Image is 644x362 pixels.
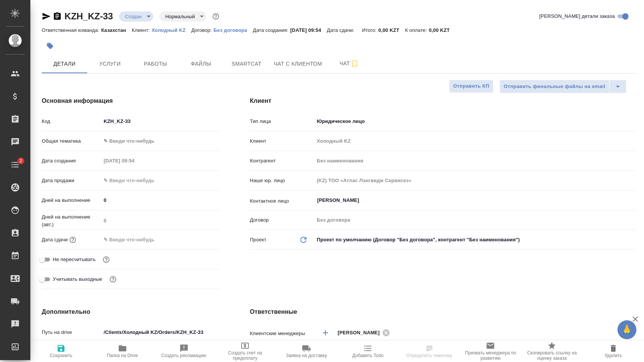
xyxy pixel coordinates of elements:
[617,320,636,339] button: 🙏
[228,59,265,69] span: Smartcat
[42,12,51,21] button: Скопировать ссылку для ЯМессенджера
[108,274,118,284] button: Выбери, если сб и вс нужно считать рабочими днями для выполнения заказа.
[314,233,636,246] div: Проект по умолчанию (Договор "Без договора", контрагент "Без наименования")
[352,353,383,358] span: Добавить Todo
[132,27,151,33] p: Клиент:
[50,353,72,358] span: Сохранить
[250,307,636,316] h4: Ответственные
[250,216,314,224] p: Договор
[107,353,138,358] span: Папка на Drive
[30,341,92,362] button: Сохранить
[92,59,128,69] span: Услуги
[161,353,206,358] span: Создать рекламацию
[214,27,253,33] p: Без договора
[605,353,622,358] span: Удалить
[250,96,636,105] h4: Клиент
[42,157,101,165] p: Дата создания
[314,155,636,166] input: Пустое поле
[42,177,101,184] p: Дата продажи
[42,38,58,54] button: Добавить тэг
[331,59,368,68] span: Чат
[460,341,521,362] button: Призвать менеджера по развитию
[250,157,314,165] p: Контрагент
[338,329,384,337] span: [PERSON_NAME]
[405,27,429,33] p: К оплате:
[68,235,78,245] button: Если добавить услуги и заполнить их объемом, то дата рассчитается автоматически
[250,118,314,125] p: Тип лица
[526,350,578,361] span: Скопировать ссылку на оценку заказа
[42,307,220,316] h4: Дополнительно
[42,213,101,228] p: Дней на выполнение (авт.)
[137,59,174,69] span: Работы
[101,327,219,338] input: ✎ Введи что-нибудь
[362,27,378,33] p: Итого:
[42,27,101,33] p: Ответственная команда:
[152,27,192,33] a: Холодный KZ
[276,341,337,362] button: Заявка на доставку
[314,214,636,225] input: Пустое поле
[46,59,83,69] span: Детали
[250,197,314,205] p: Контактное лицо
[119,11,153,22] div: Создан
[399,341,460,362] button: Определить тематику
[316,324,335,342] button: Добавить менеджера
[539,13,615,20] span: [PERSON_NAME] детали заказа
[163,13,197,20] button: Нормальный
[631,200,633,201] button: Open
[286,353,327,358] span: Заявка на доставку
[42,137,101,145] p: Общая тематика
[250,177,314,184] p: Наше юр. лицо
[379,27,405,33] p: 0,00 KZT
[449,80,493,93] button: Отправить КП
[191,27,214,33] p: Договор:
[101,175,167,186] input: ✎ Введи что-нибудь
[337,341,399,362] button: Добавить Todo
[314,135,636,146] input: Пустое поле
[101,155,167,166] input: Пустое поле
[15,157,27,165] span: 2
[183,59,219,69] span: Файлы
[314,115,636,128] div: Юридическое лицо
[338,328,392,337] div: [PERSON_NAME]
[250,236,267,244] p: Проект
[429,27,456,33] p: 0,00 KZT
[152,27,192,33] p: Холодный KZ
[101,215,219,226] input: Пустое поле
[53,256,96,263] span: Не пересчитывать
[92,341,153,362] button: Папка на Drive
[42,329,101,336] p: Путь на drive
[504,82,605,91] span: Отправить финальные файлы на email
[499,80,609,93] button: Отправить финальные файлы на email
[42,236,68,244] p: Дата сдачи
[101,116,219,127] input: ✎ Введи что-нибудь
[53,12,62,21] button: Скопировать ссылку
[53,275,102,283] span: Учитывать выходные
[101,234,167,245] input: ✎ Введи что-нибудь
[314,175,636,186] input: Пустое поле
[214,27,253,33] a: Без договора
[253,27,290,33] p: Дата создания:
[521,341,583,362] button: Скопировать ссылку на оценку заказа
[64,11,113,21] a: KZH_KZ-33
[350,59,359,68] svg: Подписаться
[153,341,215,362] button: Создать рекламацию
[159,11,206,22] div: Создан
[219,350,271,361] span: Создать счет на предоплату
[453,82,489,91] span: Отправить КП
[2,155,28,174] a: 2
[42,96,220,105] h4: Основная информация
[101,255,111,264] button: Включи, если не хочешь, чтобы указанная дата сдачи изменилась после переставления заказа в 'Подтв...
[620,322,633,338] span: 🙏
[211,11,221,21] button: Доп статусы указывают на важность/срочность заказа
[101,195,219,206] input: ✎ Введи что-нибудь
[499,80,627,93] div: split button
[214,341,276,362] button: Создать счет на предоплату
[583,341,644,362] button: Удалить
[123,13,144,20] button: Создан
[101,135,219,148] div: ✎ Введи что-нибудь
[290,27,327,33] p: [DATE] 09:54
[250,137,314,145] p: Клиент
[101,27,132,33] p: Казахстан
[465,350,517,361] span: Призвать менеджера по развитию
[42,197,101,204] p: Дней на выполнение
